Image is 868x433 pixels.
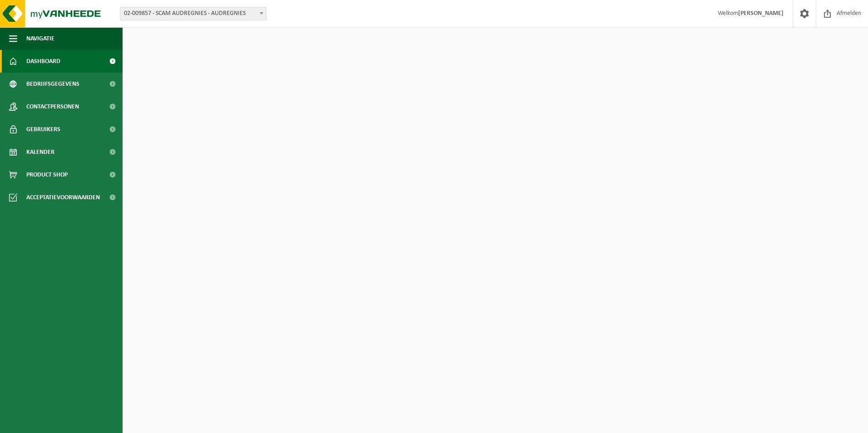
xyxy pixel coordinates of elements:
[26,73,79,95] span: Bedrijfsgegevens
[120,7,266,20] span: 02-009857 - SCAM AUDREGNIES - AUDREGNIES
[26,27,54,50] span: Navigatie
[26,141,54,163] span: Kalender
[26,95,79,118] span: Contactpersonen
[738,10,784,17] strong: [PERSON_NAME]
[120,7,266,20] span: 02-009857 - SCAM AUDREGNIES - AUDREGNIES
[26,118,60,141] span: Gebruikers
[26,163,68,186] span: Product Shop
[26,50,60,73] span: Dashboard
[26,186,100,209] span: Acceptatievoorwaarden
